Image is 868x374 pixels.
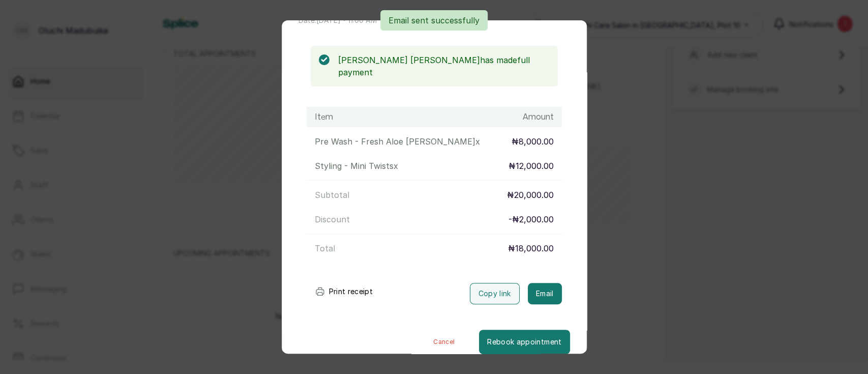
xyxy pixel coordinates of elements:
[307,281,381,302] button: Print receipt
[479,330,570,354] button: Rebook appointment
[388,14,480,26] p: Email sent successfully
[315,160,398,172] p: Styling - Mini Twists x
[315,242,335,254] p: Total
[409,330,479,354] button: Cancel
[470,283,520,304] button: Copy link
[315,135,480,148] p: Pre Wash - Fresh Aloe [PERSON_NAME] x
[315,111,333,123] h1: Item
[338,54,549,78] p: [PERSON_NAME] [PERSON_NAME] has made full payment
[508,213,554,225] p: - ₦2,000.00
[315,213,350,225] p: Discount
[315,189,349,201] p: Subtotal
[528,283,562,304] button: Email
[512,135,554,148] p: ₦8,000.00
[523,111,554,123] h1: Amount
[507,189,554,201] p: ₦20,000.00
[508,160,554,172] p: ₦12,000.00
[508,242,554,254] p: ₦18,000.00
